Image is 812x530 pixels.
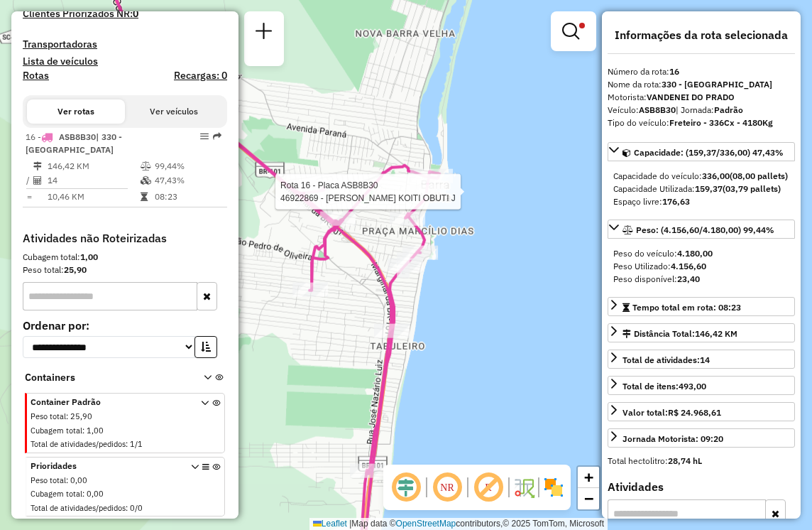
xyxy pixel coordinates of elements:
span: Total de atividades/pedidos [31,503,126,513]
span: 0,00 [70,475,87,485]
span: Container Padrão [31,396,184,409]
strong: 0 [133,7,138,20]
span: − [584,490,593,507]
span: 0,00 [87,489,104,499]
h4: Recargas: 0 [174,70,227,82]
span: 1/1 [130,439,143,449]
div: Capacidade do veículo: [613,170,789,183]
a: Jornada Motorista: 09:20 [608,428,795,448]
span: : [66,475,68,485]
div: Peso: (4.156,60/4.180,00) 99,44% [608,242,795,291]
span: ASB8B30 [59,131,96,142]
a: Nova sessão e pesquisa [250,17,278,49]
a: Total de atividades:14 [608,350,795,369]
span: | 330 - [GEOGRAPHIC_DATA] [26,131,122,155]
span: Total de atividades: [622,355,710,365]
div: Map data © contributors,© 2025 TomTom, Microsoft [309,518,608,530]
span: : [126,503,128,513]
a: Rotas [23,70,49,82]
span: | [349,519,351,529]
a: Distância Total:146,42 KM [608,323,795,342]
strong: 493,00 [679,381,706,391]
strong: 23,40 [677,274,700,284]
em: Opções [200,132,209,141]
div: Número da rota: [608,65,795,78]
span: Cubagem total [31,489,82,499]
span: Peso total [31,475,66,485]
td: = [26,190,33,204]
strong: 14 [700,355,710,365]
button: Ordem crescente [194,336,217,358]
i: % de utilização do peso [141,162,151,171]
i: Distância Total [33,162,42,171]
label: Ordenar por: [23,317,227,334]
strong: ASB8B30 [639,104,676,115]
strong: 176,63 [662,196,690,207]
div: Total de itens: [622,380,706,393]
strong: (03,79 pallets) [723,183,781,194]
strong: 159,37 [695,183,723,194]
i: Total de Atividades [33,176,42,185]
h4: Informações da rota selecionada [608,28,795,42]
strong: Freteiro - 336Cx - 4180Kg [669,117,773,128]
td: 99,44% [154,159,221,173]
i: % de utilização da cubagem [141,176,151,185]
strong: 28,74 hL [668,455,702,466]
div: Espaço livre: [613,195,789,208]
span: 16 - [26,131,122,155]
span: Filtro Ativo [579,23,585,28]
strong: R$ 24.968,61 [668,407,721,418]
a: Zoom in [578,467,599,488]
span: 25,90 [70,411,92,421]
div: Capacidade Utilizada: [613,183,789,195]
span: Exibir rótulo [471,470,505,504]
td: / [26,173,33,188]
strong: (08,00 pallets) [730,171,788,181]
span: Containers [25,370,185,385]
span: Prioridades [31,460,184,472]
a: Zoom out [578,488,599,509]
div: Tipo do veículo: [608,117,795,129]
span: Peso do veículo: [613,248,713,259]
span: 1,00 [87,426,104,436]
div: Distância Total: [622,328,737,340]
button: Ver veículos [125,99,223,124]
span: + [584,468,593,486]
strong: Padrão [714,104,743,115]
div: Capacidade: (159,37/336,00) 47,43% [608,164,795,214]
span: Cubagem total [31,426,82,436]
div: Nome da rota: [608,78,795,91]
span: Peso: (4.156,60/4.180,00) 99,44% [636,225,774,235]
a: Total de itens:493,00 [608,376,795,395]
div: Jornada Motorista: 09:20 [622,433,723,445]
a: OpenStreetMap [396,519,456,529]
td: 146,42 KM [47,159,140,173]
strong: 4.156,60 [671,261,706,271]
a: Leaflet [313,519,347,529]
span: 0/0 [130,503,143,513]
i: Tempo total em rota [141,193,148,201]
div: Cubagem total: [23,251,227,264]
div: Peso Utilizado: [613,260,789,273]
h4: Clientes Priorizados NR: [23,8,227,20]
span: | Jornada: [676,104,743,115]
div: Peso total: [23,264,227,276]
a: Peso: (4.156,60/4.180,00) 99,44% [608,220,795,239]
strong: 330 - [GEOGRAPHIC_DATA] [662,79,772,90]
td: 14 [47,173,140,188]
i: Opções [202,463,209,517]
strong: 4.180,00 [677,248,713,259]
td: 10,46 KM [47,190,140,204]
span: Ocultar NR [430,470,464,504]
span: Total de atividades/pedidos [31,439,126,449]
span: : [66,411,68,421]
h4: Transportadoras [23,38,227,50]
td: 08:23 [154,190,221,204]
button: Ver rotas [27,99,125,124]
h4: Atividades não Roteirizadas [23,232,227,245]
span: Peso total [31,411,66,421]
div: Motorista: [608,91,795,104]
strong: VANDENEI DO PRADO [647,92,735,102]
strong: 25,90 [64,264,87,275]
